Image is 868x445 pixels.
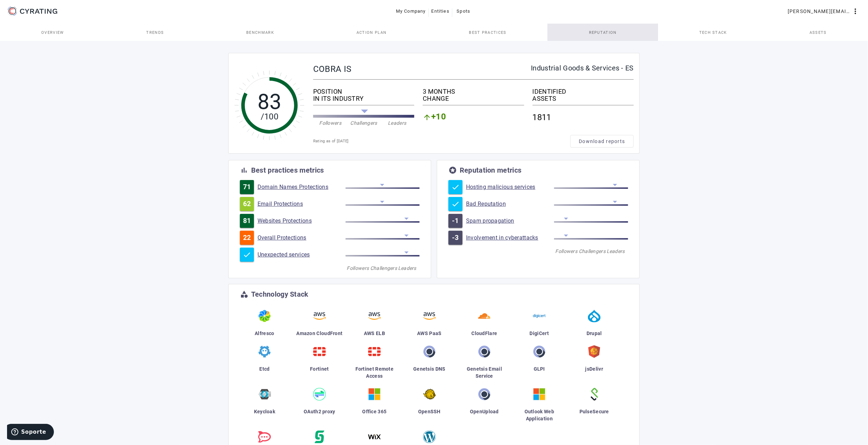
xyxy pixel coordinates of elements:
[313,88,414,95] div: POSITION
[258,184,346,191] a: Domain Names Protections
[356,31,387,35] span: Action Plan
[570,307,619,342] a: Drupal
[788,6,851,17] span: [PERSON_NAME][EMAIL_ADDRESS][PERSON_NAME][DOMAIN_NAME]
[413,366,446,372] span: Genetsis DNS
[258,234,346,241] a: Overall Protections
[423,113,431,122] mat-icon: arrow_upward
[457,6,471,17] span: Spots
[570,342,619,385] a: jsDelivr
[429,5,452,18] button: Entities
[310,366,329,372] span: Fortinet
[240,307,289,342] a: Alfresco
[362,409,387,414] span: Office 365
[431,113,446,122] span: +10
[258,89,282,114] tspan: 83
[405,307,454,342] a: AWS PaaS
[146,31,164,35] span: Trends
[785,5,862,18] button: [PERSON_NAME][EMAIL_ADDRESS][PERSON_NAME][DOMAIN_NAME]
[314,119,347,126] div: Followers
[533,108,634,126] div: 1811
[240,385,289,428] a: Keycloak
[313,138,570,145] div: Rating as of [DATE]
[530,330,549,336] span: DigiCert
[466,184,554,191] a: Hosting malicious services
[346,265,370,272] div: Followers
[579,248,603,255] div: Challengers
[460,342,509,385] a: Genetsis Email Service
[350,342,399,385] a: Fortinet Remote Access
[472,330,497,336] span: CloudFlare
[240,166,248,174] mat-icon: bar_chart
[467,366,502,379] span: Genetsis Email Service
[810,31,827,35] span: Assets
[258,200,346,208] a: Email Protections
[589,31,617,35] span: Reputation
[579,409,609,414] span: PulseSecure
[370,265,395,272] div: Challengers
[579,138,625,145] span: Download reports
[243,217,251,224] span: 81
[533,95,634,102] div: ASSETS
[243,184,251,191] span: 71
[313,64,531,74] div: COBRA IS
[452,234,459,241] span: -3
[258,251,346,258] a: Unexpected services
[41,31,64,35] span: Overview
[347,119,380,126] div: Challengers
[570,385,619,428] a: PulseSecure
[587,330,602,336] span: Drupal
[243,234,251,241] span: 22
[466,234,554,241] a: Involvement in cyberattacks
[460,385,509,428] a: OpenUpload
[515,342,564,385] a: GLPI
[350,307,399,342] a: AWS ELB
[295,307,344,342] a: Amazon CloudFront
[261,112,278,122] tspan: /100
[296,330,342,336] span: Amazon CloudFront
[554,248,579,255] div: Followers
[418,409,441,414] span: OpenSSH
[570,135,634,148] button: Download reports
[470,409,499,414] span: OpenUpload
[254,409,275,414] span: Keycloak
[451,183,460,191] mat-icon: check
[304,409,335,414] span: OAuth2 proxy
[364,330,385,336] span: AWS ELB
[466,200,554,208] a: Bad Reputation
[432,6,449,17] span: Entities
[533,88,634,95] div: IDENTIFIED
[423,88,524,95] div: 3 MONTHS
[240,342,289,385] a: Etcd
[405,385,454,428] a: OpenSSH
[585,366,603,372] span: jsDelivr
[259,366,269,372] span: Etcd
[534,366,545,372] span: GLPI
[255,330,274,336] span: Alfresco
[699,31,727,35] span: Tech Stack
[251,291,309,298] div: Technology Stack
[460,307,509,342] a: CloudFlare
[515,385,564,428] a: Outlook Web Application
[246,31,274,35] span: Benchmark
[251,167,324,174] div: Best practices metrics
[295,342,344,385] a: Fortinet
[460,167,521,174] div: Reputation metrics
[396,6,426,17] span: My Company
[405,342,454,385] a: Genetsis DNS
[531,64,634,72] div: Industrial Goods & Services - ES
[448,166,457,174] mat-icon: stars
[240,290,248,298] mat-icon: category
[603,248,628,255] div: Leaders
[452,5,475,18] button: Spots
[7,424,54,441] iframe: Abre un widget desde donde se puede obtener más información
[350,385,399,428] a: Office 365
[452,217,459,224] span: -1
[295,385,344,428] a: OAuth2 proxy
[466,217,554,224] a: Spam propagation
[469,31,506,35] span: Best practices
[313,95,414,102] div: IN ITS INDUSTRY
[393,5,429,18] button: My Company
[243,251,251,259] mat-icon: check
[423,95,524,102] div: CHANGE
